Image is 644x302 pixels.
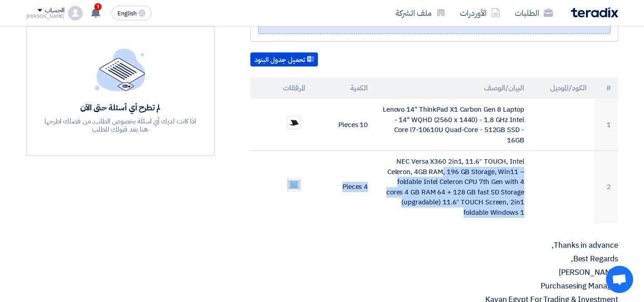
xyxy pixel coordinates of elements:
[594,151,618,223] td: 2
[507,2,560,24] a: الطلبات
[250,255,618,264] p: Best Regards,
[375,99,532,151] td: Lenovo 14" ThinkPad X1 Carbon Gen 8 Laptop - 14" WQHD (2560 x 1440) - 1.8 GHz Intel Core i7-10610...
[117,10,137,17] span: English
[45,7,64,14] div: الحساب
[453,2,507,24] a: الأوردرات
[312,77,375,99] th: الكمية
[288,180,300,189] img: WhatsApp_Image__at__PM_1755496526735.jpeg
[250,282,618,291] p: Purchasesing Manager
[388,2,453,24] a: ملف الشركة
[43,102,197,113] div: لم تطرح أي أسئلة حتى الآن
[594,77,618,99] th: #
[375,77,532,99] th: البيان/الوصف
[250,241,618,250] p: Thanks in advance,
[68,6,83,20] img: profile_test.png
[606,266,633,293] a: Open chat
[43,117,197,133] div: اذا كانت لديك أي اسئلة بخصوص الطلب, من فضلك اطرحها هنا بعد قبولك للطلب
[250,52,318,67] button: تحميل جدول البنود
[95,48,146,91] img: empty_state_list.svg
[112,6,151,20] button: English
[312,151,375,223] td: 4 Pieces
[312,99,375,151] td: 10 Pieces
[571,7,618,18] img: Teradix logo
[94,3,102,10] span: 1
[288,118,300,127] img: WhatsApp_Image__at__PM_1755496522522.jpeg
[375,151,532,223] td: NEC Versa X360 2in1, 11.6″ TOUCH, Intel Celeron, 4GB RAM, 196 GB Storage, Win11 – foldable Intel ...
[594,99,618,151] td: 1
[532,77,594,99] th: الكود/الموديل
[250,268,618,277] p: [PERSON_NAME]
[250,77,313,99] th: المرفقات
[26,14,65,19] div: [PERSON_NAME]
